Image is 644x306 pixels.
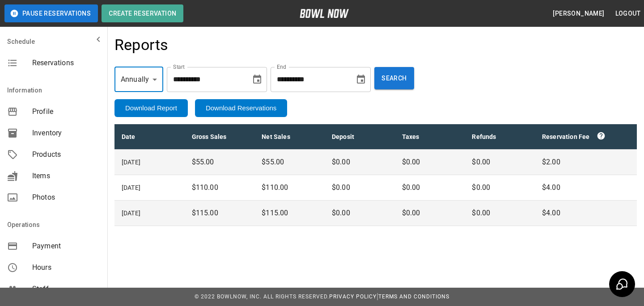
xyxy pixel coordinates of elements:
[332,208,388,218] p: $0.00
[329,293,377,300] a: Privacy Policy
[472,157,528,168] p: $0.00
[32,171,100,181] span: Items
[114,99,188,117] button: Download Report
[192,182,248,193] p: $110.00
[262,208,318,218] p: $115.00
[254,124,325,150] th: Net Sales
[465,124,535,150] th: Refunds
[352,71,370,88] button: Choose date, selected date is Sep 9, 2025
[402,157,458,168] p: $0.00
[542,157,630,168] p: $2.00
[262,157,318,168] p: $55.00
[32,106,100,117] span: Profile
[395,124,465,150] th: Taxes
[4,4,98,22] button: Pause Reservations
[114,150,185,175] td: [DATE]
[32,149,100,160] span: Products
[542,208,630,218] p: $4.00
[248,71,266,88] button: Choose date, selected date is Sep 2, 2025
[114,175,185,201] td: [DATE]
[542,131,630,142] div: Reservation Fee
[542,182,630,193] p: $4.00
[402,208,458,218] p: $0.00
[300,9,349,18] img: logo
[185,124,255,150] th: Gross Sales
[114,201,185,226] td: [DATE]
[332,157,388,168] p: $0.00
[549,5,608,22] button: [PERSON_NAME]
[114,124,185,150] th: Date
[195,99,287,117] button: Download Reservations
[192,208,248,218] p: $115.00
[472,182,528,193] p: $0.00
[114,67,163,92] div: Annually
[332,182,388,193] p: $0.00
[114,124,637,226] table: sticky table
[192,157,248,168] p: $55.00
[374,67,414,89] button: Search
[102,4,183,22] button: Create Reservation
[195,293,329,300] span: © 2022 BowlNow, Inc. All Rights Reserved.
[612,5,644,22] button: Logout
[114,36,169,54] h4: Reports
[32,284,100,294] span: Staff
[32,128,100,138] span: Inventory
[32,262,100,273] span: Hours
[472,208,528,218] p: $0.00
[32,241,100,252] span: Payment
[32,192,100,203] span: Photos
[32,58,100,68] span: Reservations
[597,131,606,140] svg: Reservation fees paid directly to BowlNow by customer
[262,182,318,193] p: $110.00
[378,293,449,300] a: Terms and Conditions
[325,124,395,150] th: Deposit
[402,182,458,193] p: $0.00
